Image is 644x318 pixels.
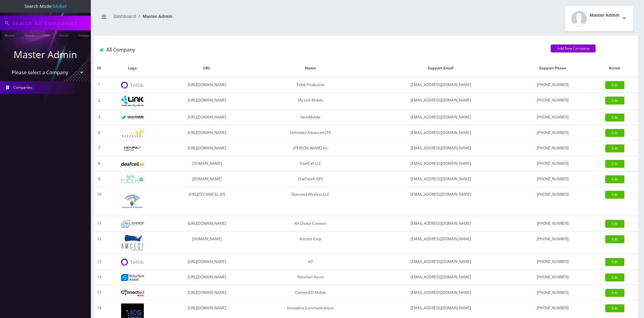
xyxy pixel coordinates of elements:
[514,59,592,77] th: Support Phone
[514,270,592,285] td: [PHONE_NUMBER]
[605,273,624,281] a: Edit
[367,156,514,171] td: [EMAIL_ADDRESS][DOMAIN_NAME]
[105,59,160,77] th: Logo
[254,110,367,125] td: VennMobile
[121,290,144,296] img: ConnectED Mobile
[160,156,254,171] td: [DOMAIN_NAME]
[254,187,367,216] td: Diamond Wireless LLC
[254,141,367,156] td: [PERSON_NAME] Inc
[254,59,367,77] th: Name
[514,216,592,231] td: [PHONE_NUMBER]
[367,270,514,285] td: [EMAIL_ADDRESS][DOMAIN_NAME]
[94,187,105,216] td: 10
[94,93,105,110] td: 2
[367,110,514,125] td: [EMAIL_ADDRESS][DOMAIN_NAME]
[94,171,105,187] td: 9
[160,93,254,110] td: [URL][DOMAIN_NAME]
[367,285,514,300] td: [EMAIL_ADDRESS][DOMAIN_NAME]
[605,160,624,168] a: Edit
[2,30,17,40] a: Phone
[367,231,514,254] td: [EMAIL_ADDRESS][DOMAIN_NAME]
[160,59,254,77] th: URL
[254,77,367,93] td: Teltik Production
[94,270,105,285] td: 14
[254,171,367,187] td: OneTouch GPS
[121,175,144,183] img: OneTouch GPS
[94,125,105,141] td: 6
[605,114,624,121] a: Edit
[514,110,592,125] td: [PHONE_NUMBER]
[160,254,254,270] td: [URL][DOMAIN_NAME]
[254,156,367,171] td: DeafCell LLC
[514,231,592,254] td: [PHONE_NUMBER]
[551,45,596,52] a: Add New Company
[514,156,592,171] td: [PHONE_NUMBER]
[367,171,514,187] td: [EMAIL_ADDRESS][DOMAIN_NAME]
[160,141,254,156] td: [URL][DOMAIN_NAME]
[100,47,542,53] h1: All Company
[605,258,624,266] a: Edit
[514,285,592,300] td: [PHONE_NUMBER]
[591,59,638,77] th: Action
[514,171,592,187] td: [PHONE_NUMBER]
[121,129,144,137] img: Unlimited Advanced LTE
[94,231,105,254] td: 12
[94,110,105,125] td: 3
[160,110,254,125] td: [URL][DOMAIN_NAME]
[367,93,514,110] td: [EMAIL_ADDRESS][DOMAIN_NAME]
[367,77,514,93] td: [EMAIL_ADDRESS][DOMAIN_NAME]
[94,141,105,156] td: 7
[254,93,367,110] td: My Link Mobile
[590,13,619,18] h2: Master Admin
[94,254,105,270] td: 13
[367,59,514,77] th: Support Email
[605,235,624,243] a: Edit
[160,187,254,216] td: [URL][TECHNICAL_ID]
[160,216,254,231] td: [URL][DOMAIN_NAME]
[367,254,514,270] td: [EMAIL_ADDRESS][DOMAIN_NAME]
[94,59,105,77] th: ID
[94,216,105,231] td: 11
[367,125,514,141] td: [EMAIL_ADDRESS][DOMAIN_NAME]
[136,13,172,19] li: Master Admin
[25,3,66,9] span: Search Mode:
[514,187,592,216] td: [PHONE_NUMBER]
[367,187,514,216] td: [EMAIL_ADDRESS][DOMAIN_NAME]
[367,141,514,156] td: [EMAIL_ADDRESS][DOMAIN_NAME]
[605,175,624,183] a: Edit
[41,30,52,40] a: SIM
[98,10,362,27] nav: breadcrumb
[160,125,254,141] td: [URL][DOMAIN_NAME]
[160,285,254,300] td: [URL][DOMAIN_NAME]
[254,125,367,141] td: Unlimited Advanced LTE
[13,85,32,90] span: Companies
[605,304,624,312] a: Edit
[605,289,624,297] a: Edit
[160,77,254,93] td: [URL][DOMAIN_NAME]
[114,13,136,19] a: Dashboard
[514,77,592,93] td: [PHONE_NUMBER]
[605,81,624,89] a: Edit
[121,82,144,89] img: Teltik Production
[565,6,633,31] button: Master Admin
[605,191,624,199] a: Edit
[254,216,367,231] td: All Choice Connect
[121,162,144,166] img: DeafCell LLC
[94,285,105,300] td: 15
[605,144,624,152] a: Edit
[254,254,367,270] td: IoT
[254,285,367,300] td: ConnectED Mobile
[100,48,103,52] img: All Company
[121,96,144,106] img: My Link Mobile
[21,30,37,40] a: Name
[75,30,96,40] a: Company
[514,254,592,270] td: [PHONE_NUMBER]
[514,125,592,141] td: [PHONE_NUMBER]
[121,115,144,120] img: VennMobile
[121,274,144,281] img: Shluchim Assist
[121,259,144,266] img: IoT
[605,129,624,137] a: Edit
[57,30,71,40] a: Email
[160,270,254,285] td: [URL][DOMAIN_NAME]
[160,231,254,254] td: [DOMAIN_NAME]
